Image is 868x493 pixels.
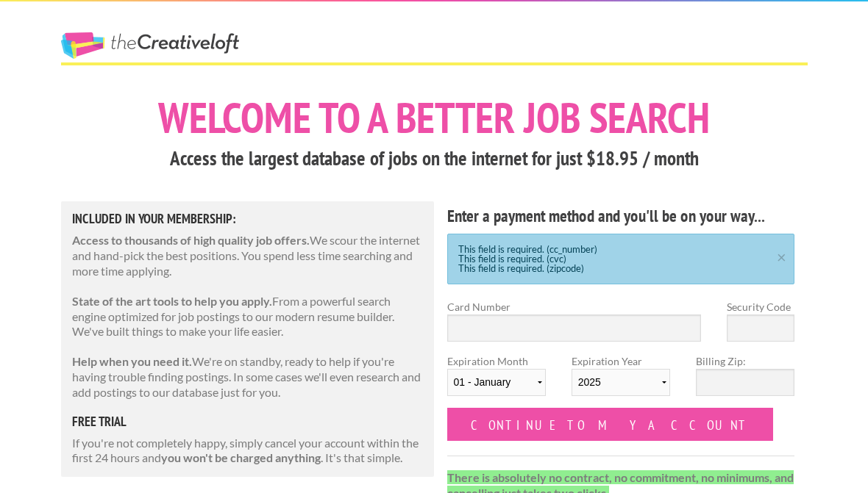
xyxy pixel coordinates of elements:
label: Expiration Year [572,353,670,408]
label: Security Code [727,299,794,314]
h3: Access the largest database of jobs on the internet for just $18.95 / month [61,145,808,173]
a: × [772,251,791,260]
input: Continue to my account [447,408,774,441]
h4: Enter a payment method and you'll be on your way... [447,204,795,228]
strong: Access to thousands of high quality job offers. [72,233,310,247]
strong: you won't be charged anything [161,450,321,464]
p: We're on standby, ready to help if you're having trouble finding postings. In some cases we'll ev... [72,354,424,400]
h5: Included in Your Membership: [72,212,424,226]
p: If you're not completely happy, simply cancel your account within the first 24 hours and . It's t... [72,436,424,467]
label: Billing Zip: [696,353,794,369]
h1: Welcome to a better job search [61,96,808,139]
label: Card Number [447,299,702,314]
h5: free trial [72,415,424,428]
select: Expiration Month [447,369,546,396]
label: Expiration Month [447,353,546,408]
p: We scour the internet and hand-pick the best positions. You spend less time searching and more ti... [72,233,424,278]
div: This field is required. (cc_number) This field is required. (cvc) This field is required. (zipcode) [447,234,795,284]
strong: State of the art tools to help you apply. [72,294,272,308]
select: Expiration Year [572,369,670,396]
p: From a powerful search engine optimized for job postings to our modern resume builder. We've buil... [72,294,424,339]
a: The Creative Loft [61,32,239,59]
strong: Help when you need it. [72,354,192,368]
